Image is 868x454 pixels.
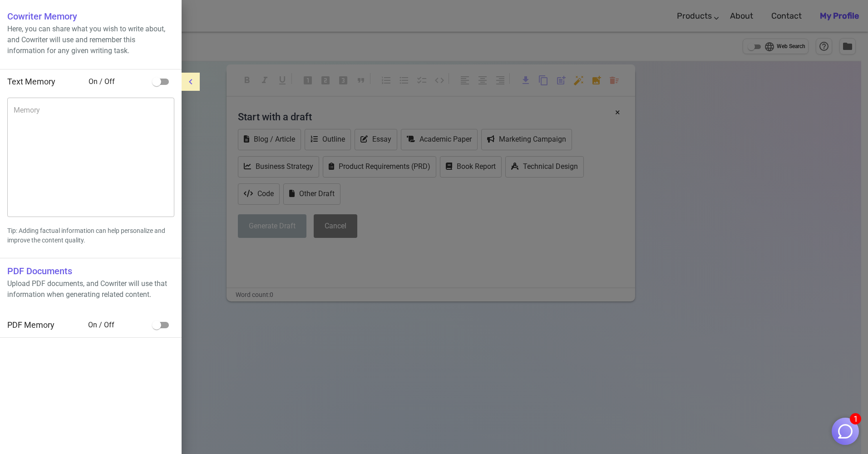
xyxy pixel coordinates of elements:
[837,423,854,440] img: Close chat
[850,413,861,424] span: 1
[7,278,174,300] p: Upload PDF documents, and Cowriter will use that information when generating related content.
[7,77,55,86] span: Text Memory
[7,264,174,278] h6: PDF Documents
[7,24,174,56] p: Here, you can share what you wish to write about, and Cowriter will use and remember this informa...
[88,320,148,331] span: On / Off
[182,73,200,91] button: menu
[7,320,54,330] span: PDF Memory
[7,226,174,245] p: Tip: Adding factual information can help personalize and improve the content quality.
[89,76,148,87] span: On / Off
[7,9,174,24] h6: Cowriter Memory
